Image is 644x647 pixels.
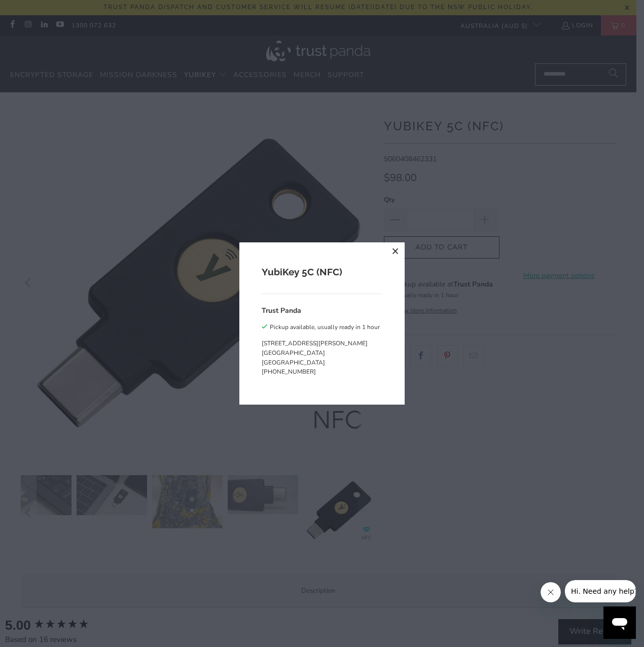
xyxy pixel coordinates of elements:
div: Pickup available, usually ready in 1 hour [270,321,380,333]
iframe: Button to launch messaging window [603,606,636,639]
button: close [386,242,405,261]
p: [STREET_ADDRESS][PERSON_NAME] [GEOGRAPHIC_DATA] [GEOGRAPHIC_DATA] [262,339,380,368]
span: Hi. Need any help? [6,7,73,15]
h2: YubiKey 5C (NFC) [262,265,382,279]
iframe: Message from company [565,580,636,602]
iframe: Close message [541,582,561,602]
a: [PHONE_NUMBER] [262,368,316,376]
h3: Trust Panda [262,305,301,316]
